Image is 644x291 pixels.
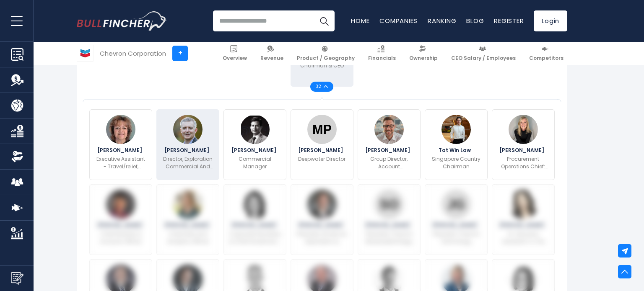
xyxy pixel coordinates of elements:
img: Stacey Orlandi [374,190,404,219]
img: Michelle Pflueger [307,115,337,144]
p: President, Americas Exploration & Production Company [296,230,348,245]
span: [PERSON_NAME] [365,223,413,228]
span: Overview [223,55,247,62]
span: Product / Geography [297,55,355,62]
a: Login [534,10,567,31]
span: [PERSON_NAME] [97,223,145,228]
span: [PERSON_NAME] [499,223,547,228]
span: [PERSON_NAME] [298,223,345,228]
button: Search [314,10,335,31]
a: Overview [219,42,251,65]
a: Sandra Shafi [PERSON_NAME] Procurement Operations Chief: Corporate Pandemic Response Team [492,109,555,180]
span: [PERSON_NAME] [231,223,279,228]
p: Corporate Secretary & Chief Governance Officer [229,230,281,245]
a: Go to homepage [77,11,167,31]
p: Chief Diversity & Inclusion Officer [95,230,147,245]
a: Stacey Orlandi [PERSON_NAME] President, Chevron Renewable Energy Group [358,184,421,255]
span: [PERSON_NAME] [231,148,279,153]
a: Chris Powers [PERSON_NAME] Director, Exploration Commercial And Portfolio [156,109,219,180]
span: Tat Win Law [439,148,473,153]
a: Financials [364,42,400,65]
a: Donna Howick [PERSON_NAME] Executive Assistant - Travel/relief, Chairman & Ceo's Office [89,109,152,180]
div: Chevron Corporation [100,49,166,58]
span: 32 [316,85,324,89]
span: [PERSON_NAME] [365,148,413,153]
span: [PERSON_NAME] [164,148,212,153]
img: Chris Powers [173,115,203,144]
p: Sr. Executive Assistant To The Chairman And Chief Executive Officer [497,230,549,245]
img: Ownership [11,150,23,163]
a: Register [494,16,524,25]
span: Competitors [529,55,563,62]
span: [PERSON_NAME] [298,148,345,153]
a: Kimberly Morris [PERSON_NAME] Sr. Executive Assistant To The Chairman And Chief Executive Officer [492,184,555,255]
span: CEO Salary / Employees [451,55,516,62]
a: Competitors [525,42,567,65]
img: Mary A. Francis [240,190,270,219]
img: Sandra Shafi [509,115,538,144]
a: Ownership [405,42,441,65]
p: Director, Exploration Commercial And Portfolio [162,155,214,170]
a: Todd Andrew Roe [PERSON_NAME] Group Director, Account Management (bluehouse | Corporate Affairs) [358,109,421,180]
img: Todd Andrew Roe [374,115,404,144]
p: Group Director, Account Management (bluehouse | Corporate Affairs) [363,155,415,170]
p: President, Chevron Technology Ventures [430,230,482,245]
a: Margery Connor [PERSON_NAME] Chief Data And Analytics Officer [156,184,219,255]
img: Bullfincher logo [77,11,167,31]
p: President, Chevron Renewable Energy Group [363,230,415,245]
a: Michelle Pflueger [PERSON_NAME] Deepwater Director [291,109,353,180]
a: Revenue [257,42,287,65]
span: [PERSON_NAME] [97,148,145,153]
span: [PERSON_NAME] [499,148,547,153]
a: Product / Geography [293,42,358,65]
a: Tat Win Law Tat Win Law Singapore Country Chairman [425,109,488,180]
p: Commercial Manager [229,155,281,170]
a: Bruce Niemeyer [PERSON_NAME] President, Americas Exploration & Production Company [291,184,353,255]
img: Tat Win Law [441,115,471,144]
a: Jim Gable [PERSON_NAME] President, Chevron Technology Ventures [425,184,488,255]
a: Tanmay Chaturvedi [PERSON_NAME] Commercial Manager [223,109,286,180]
p: Executive Assistant - Travel/relief, Chairman & Ceo's Office [95,155,147,170]
img: Jim Gable [441,190,471,219]
a: Companies [379,16,418,25]
a: Home [351,16,369,25]
p: Chairman & CEO [300,62,344,70]
a: Josetta Jones [PERSON_NAME] Chief Diversity & Inclusion Officer [89,184,152,255]
p: Chief Data And Analytics Officer [162,230,214,245]
span: Financials [368,55,396,62]
a: Michael K. Wirth [PERSON_NAME] Chairman & CEO 32 [291,16,353,87]
img: Kimberly Morris [509,190,538,219]
span: Revenue [260,55,283,62]
a: CEO Salary / Employees [447,42,519,65]
a: Mary A. Francis [PERSON_NAME] Corporate Secretary & Chief Governance Officer [223,184,286,255]
p: Deepwater Director [298,155,345,163]
a: Blog [466,16,484,25]
img: Josetta Jones [106,190,135,219]
img: Tanmay Chaturvedi [240,115,270,144]
span: [PERSON_NAME] [432,223,480,228]
span: [PERSON_NAME] [164,223,212,228]
p: Singapore Country Chairman [430,155,482,170]
img: Bruce Niemeyer [307,190,337,219]
a: Ranking [428,16,456,25]
a: + [172,46,188,61]
span: Ownership [409,55,438,62]
p: Procurement Operations Chief: Corporate Pandemic Response Team [497,155,549,170]
img: Donna Howick [106,115,135,144]
img: Margery Connor [173,190,203,219]
img: CVX logo [77,45,93,61]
